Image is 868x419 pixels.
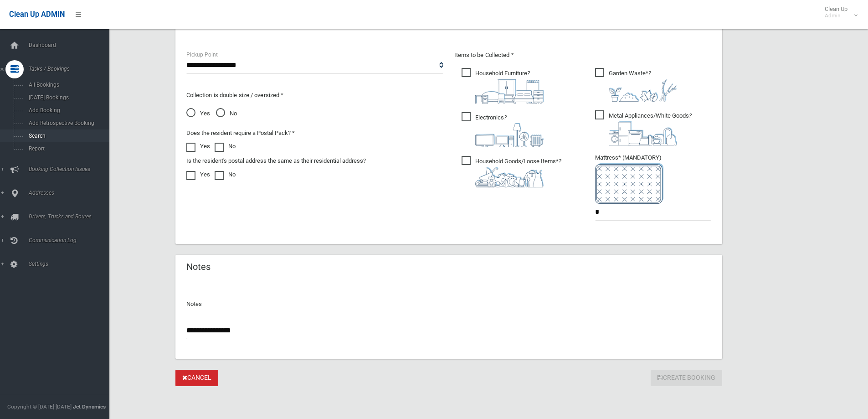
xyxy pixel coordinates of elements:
img: e7408bece873d2c1783593a074e5cb2f.png [595,163,663,204]
img: 394712a680b73dbc3d2a6a3a7ffe5a07.png [475,123,544,147]
label: No [215,141,236,152]
span: Household Goods/Loose Items* [462,156,561,187]
span: Add Retrospective Booking [26,120,108,126]
span: Household Furniture [462,68,544,103]
span: Report [26,145,108,152]
p: Notes [186,299,711,310]
span: Copyright © [DATE]-[DATE] [7,403,72,410]
p: Collection is double size / oversized * [186,90,443,101]
header: Notes [175,258,221,276]
label: Yes [186,141,210,152]
img: aa9efdbe659d29b613fca23ba79d85cb.png [475,79,544,103]
span: Tasks / Bookings [26,66,116,72]
span: Communication Log [26,237,116,243]
a: Cancel [175,370,218,387]
span: Mattress* (MANDATORY) [595,154,711,204]
label: Yes [186,169,210,180]
span: Booking Collection Issues [26,166,116,172]
span: Add Booking [26,107,108,114]
img: 4fd8a5c772b2c999c83690221e5242e0.png [609,79,677,102]
span: Dashboard [26,42,116,48]
img: b13cc3517677393f34c0a387616ef184.png [475,167,544,187]
small: Admin [825,12,847,19]
i: ? [475,114,544,147]
span: Electronics [462,112,544,147]
span: All Bookings [26,82,108,88]
span: [DATE] Bookings [26,94,108,101]
label: Does the resident require a Postal Pack? * [186,128,295,139]
label: No [215,169,236,180]
span: No [216,108,237,119]
span: Metal Appliances/White Goods [595,110,692,145]
strong: Jet Dynamics [73,403,106,410]
img: 36c1b0289cb1767239cdd3de9e694f19.png [609,121,677,145]
span: Search [26,133,108,139]
span: Drivers, Trucks and Routes [26,213,116,220]
span: Settings [26,261,116,267]
i: ? [475,70,544,103]
span: Yes [186,108,210,119]
i: ? [475,158,561,187]
i: ? [609,70,677,102]
span: Addresses [26,190,116,196]
p: Items to be Collected * [454,50,711,61]
span: Garden Waste* [595,68,677,102]
i: ? [609,112,692,145]
span: Clean Up ADMIN [9,10,65,19]
span: Clean Up [820,5,857,19]
label: Is the resident's postal address the same as their residential address? [186,155,366,166]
